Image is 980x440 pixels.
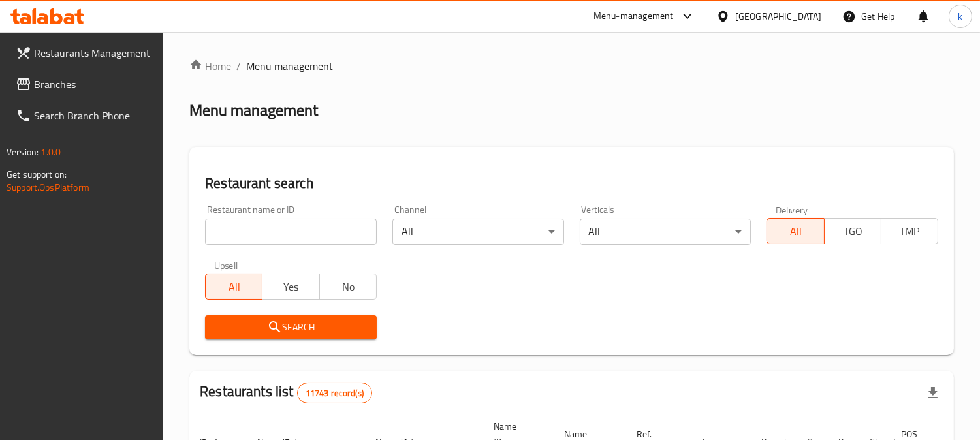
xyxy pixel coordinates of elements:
div: All [392,219,564,245]
span: Yes [268,277,314,296]
button: No [319,274,377,300]
span: 1.0.0 [40,144,61,161]
a: Home [189,58,231,74]
span: All [211,277,257,296]
nav: breadcrumb [189,58,954,74]
span: Branches [34,76,153,92]
div: Menu-management [593,8,674,24]
a: Branches [5,69,164,100]
button: Search [205,315,377,339]
span: TGO [830,222,876,241]
button: TMP [881,218,938,244]
div: All [580,219,751,245]
span: Search [215,319,366,336]
span: k [958,9,962,24]
h2: Menu management [189,100,318,121]
a: Search Branch Phone [5,100,164,131]
a: Support.OpsPlatform [7,179,89,196]
span: Get support on: [7,166,67,183]
span: All [772,222,819,241]
button: All [205,274,262,300]
span: Version: [7,144,39,161]
span: Search Branch Phone [34,108,153,123]
h2: Restaurant search [205,174,938,193]
div: Export file [917,377,949,409]
label: Upsell [214,260,238,270]
button: Yes [262,274,319,300]
h2: Restaurants list [200,382,372,403]
a: Restaurants Management [5,37,164,69]
li: / [236,58,241,74]
label: Delivery [776,205,808,214]
input: Search for restaurant name or ID.. [205,219,377,245]
button: All [767,218,824,244]
span: No [325,277,371,296]
button: TGO [824,218,881,244]
span: Menu management [246,58,333,74]
span: Restaurants Management [34,45,153,61]
div: Total records count [297,383,372,403]
div: [GEOGRAPHIC_DATA] [735,9,821,24]
span: TMP [887,222,933,241]
span: 11743 record(s) [298,387,371,400]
